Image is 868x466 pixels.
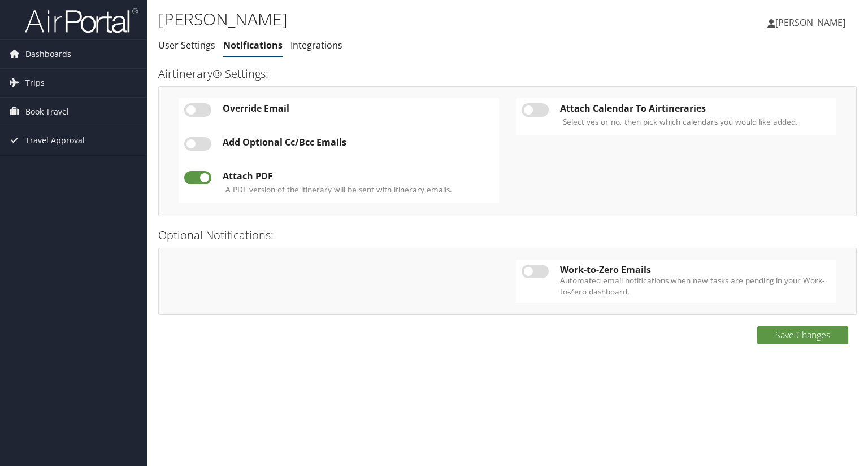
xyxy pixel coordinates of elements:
[25,40,71,68] span: Dashboards
[563,116,798,128] label: Select yes or no, then pick which calendars you would like added.
[158,7,624,31] h1: [PERSON_NAME]
[25,7,138,34] img: airportal-logo.png
[158,39,215,51] a: User Settings
[225,184,452,195] label: A PDF version of the itinerary will be sent with itinerary emails.
[223,171,493,181] div: Attach PDF
[25,98,69,126] span: Book Travel
[560,103,831,113] div: Attach Calendar To Airtineraries
[25,126,85,155] span: Travel Approval
[223,39,283,51] a: Notifications
[158,227,857,243] h3: Optional Notifications:
[560,275,831,298] label: Automated email notifications when new tasks are pending in your Work-to-Zero dashboard.
[560,265,831,275] div: Work-to-Zero Emails
[223,103,493,113] div: Override Email
[25,69,45,97] span: Trips
[757,326,848,344] button: Save Changes
[767,6,857,39] a: [PERSON_NAME]
[290,39,342,51] a: Integrations
[775,16,845,29] span: [PERSON_NAME]
[223,137,493,147] div: Add Optional Cc/Bcc Emails
[158,66,857,82] h3: Airtinerary® Settings:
